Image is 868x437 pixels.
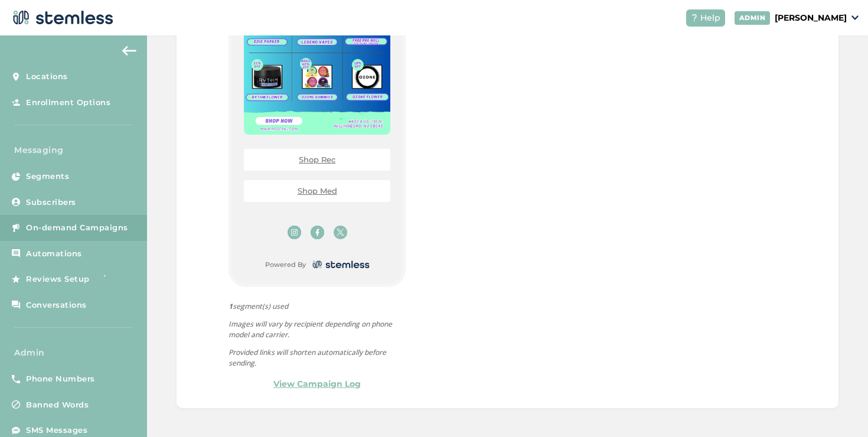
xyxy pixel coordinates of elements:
img: icon-twitter-hover-40c44d0e.webp [334,226,347,239]
p: Images will vary by recipient depending on phone model and carrier. [229,319,406,340]
img: icon-arrow-back-accent-c549486e.svg [122,46,136,56]
span: Reviews Setup [26,273,90,285]
img: icon-fb-hover-94121ca2.svg [311,226,324,239]
a: Shop Rec [299,155,335,164]
span: Subscribers [26,197,76,208]
span: Segments [26,171,69,182]
a: Shop Med [298,186,337,195]
p: [PERSON_NAME] [775,12,847,24]
strong: 1 [229,301,233,311]
img: glitter-stars-b7820f95.gif [99,268,122,291]
span: segment(s) used [229,301,406,312]
span: Conversations [26,299,87,311]
span: Automations [26,248,82,260]
span: On-demand Campaigns [26,222,128,234]
img: logo-dark-0685b13c.svg [311,258,370,272]
p: Provided links will shorten automatically before sending. [229,347,406,368]
span: Locations [26,71,68,83]
span: Help [700,12,720,24]
small: Powered By [265,260,306,270]
a: View Campaign Log [273,378,361,390]
span: SMS Messages [26,425,87,436]
img: icon-ig-hover-9699abcf.svg [288,226,301,239]
span: Phone Numbers [26,373,95,385]
iframe: Chat Widget [809,380,868,437]
div: ADMIN [735,11,771,25]
img: logo-dark-0685b13c.svg [9,6,113,30]
span: Enrollment Options [26,97,110,109]
span: Banned Words [26,399,89,411]
img: icon_down-arrow-small-66adaf34.svg [851,15,859,20]
img: icon-help-white-03924b79.svg [691,14,698,21]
